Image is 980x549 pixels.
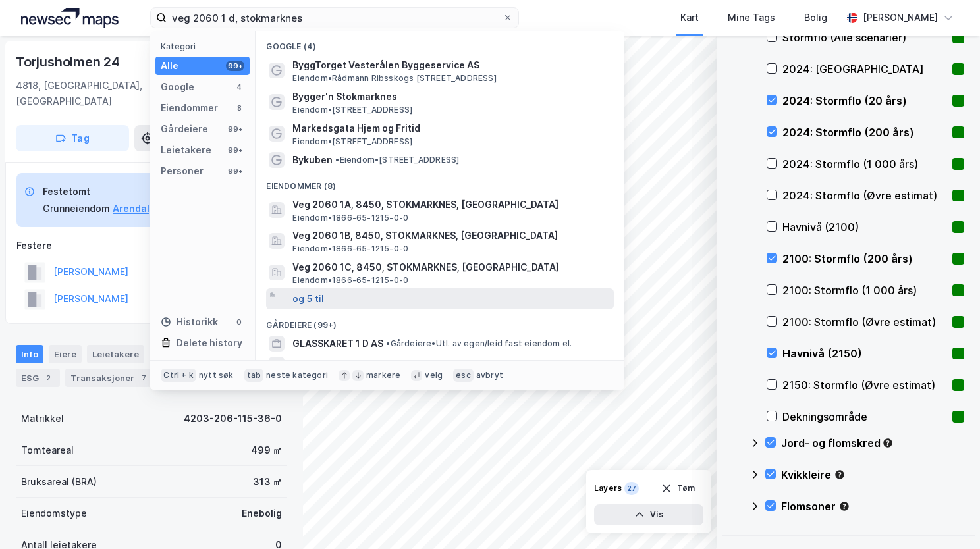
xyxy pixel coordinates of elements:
div: 2 [41,371,55,384]
div: Torjusholmen 24 [16,51,122,72]
span: Gårdeiere • Utl. av egen/leid fast eiendom el. [386,338,572,349]
div: Kategori [161,41,250,51]
div: avbryt [476,370,503,380]
div: 99+ [226,166,244,176]
div: Tooltip anchor [838,500,850,512]
div: [PERSON_NAME] [863,10,938,26]
div: Gårdeiere [161,121,208,137]
button: Tøm [653,478,703,499]
div: Eiendommer [161,100,218,116]
span: Eiendom • [STREET_ADDRESS] [292,136,412,147]
span: • [370,359,374,369]
img: logo.a4113a55bc3d86da70a041830d287a7e.svg [21,8,119,28]
div: Festetomt [43,184,192,199]
div: esc [453,369,474,382]
div: 2024: [GEOGRAPHIC_DATA] [782,61,947,77]
div: 7 [137,371,150,384]
div: Eiendomstype [21,506,87,521]
input: Søk på adresse, matrikkel, gårdeiere, leietakere eller personer [167,8,503,28]
div: 2100: Stormflo (200 års) [782,251,947,267]
div: Dekningsområde [782,409,947,425]
div: Historikk [161,314,218,330]
div: Delete history [177,335,242,351]
div: 99+ [226,145,244,155]
div: Havnivå (2150) [782,346,947,361]
div: 99+ [226,61,244,71]
div: 99+ [226,124,244,134]
div: 2100: Stormflo (1 000 års) [782,282,947,298]
div: velg [425,370,443,380]
span: ByggTorget Vesterålen Byggeservice AS [292,57,609,73]
div: Transaksjoner [65,369,155,387]
div: Layers [594,483,622,494]
div: 313 ㎡ [253,474,282,490]
button: og 5 til [292,291,324,307]
div: 4818, [GEOGRAPHIC_DATA], [GEOGRAPHIC_DATA] [16,78,206,109]
div: 8 [234,103,244,113]
div: 2150: Stormflo (Øvre estimat) [782,377,947,393]
span: Eiendom • Rådmann Ribsskogs [STREET_ADDRESS] [292,73,496,84]
span: • [386,338,390,348]
div: Mine Tags [728,10,775,26]
div: Tooltip anchor [834,469,846,481]
div: Jord- og flomskred [781,435,964,451]
div: Grunneiendom [43,201,110,217]
div: Havnivå (2100) [782,219,947,235]
div: Alle [161,58,178,74]
div: 27 [624,482,639,495]
div: Bruksareal (BRA) [21,474,97,490]
div: neste kategori [266,370,328,380]
button: Vis [594,504,703,525]
span: Veg 2060 1A, 8450, STOKMARKNES, [GEOGRAPHIC_DATA] [292,197,609,213]
div: Leietakere [161,142,211,158]
div: Enebolig [242,506,282,521]
div: Info [16,345,43,363]
span: Bygger'n Stokmarknes [292,89,609,105]
div: markere [366,370,400,380]
div: nytt søk [199,370,234,380]
div: Eiendommer (8) [256,170,624,194]
div: 2024: Stormflo (20 års) [782,93,947,109]
span: Markedsgata Hjem og Fritid [292,120,609,136]
span: Eiendom • [STREET_ADDRESS] [292,105,412,115]
span: Eiendom • 1866-65-1215-0-0 [292,244,408,254]
div: Festere [16,238,286,253]
span: Veg 2060 1B, 8450, STOKMARKNES, [GEOGRAPHIC_DATA] [292,228,609,244]
span: GLASSKARET 1 D AS [292,336,383,352]
div: Matrikkel [21,411,64,427]
div: Bolig [804,10,827,26]
div: 2024: Stormflo (200 års) [782,124,947,140]
div: 499 ㎡ [251,442,282,458]
div: Kvikkleire [781,467,964,483]
span: • [335,155,339,165]
div: Tomteareal [21,442,74,458]
div: Kart [680,10,699,26]
div: Stormflo (Alle scenarier) [782,30,947,45]
button: Tag [16,125,129,151]
div: 0 [234,317,244,327]
div: Eiere [49,345,82,363]
button: Arendal, 206/115 [113,201,192,217]
div: Personer [161,163,204,179]
div: 2024: Stormflo (1 000 års) [782,156,947,172]
span: Veg 2060 1C, 8450, STOKMARKNES, [GEOGRAPHIC_DATA] [292,259,609,275]
div: tab [244,369,264,382]
div: Ctrl + k [161,369,196,382]
span: Eiendom • 1866-65-1215-0-0 [292,213,408,223]
div: Google (4) [256,31,624,55]
iframe: Chat Widget [914,486,980,549]
div: Tooltip anchor [882,437,894,449]
div: 4203-206-115-36-0 [184,411,282,427]
div: 2100: Stormflo (Øvre estimat) [782,314,947,330]
span: ÆGIRSVEI 1 D AS [292,357,367,373]
div: Leietakere [87,345,144,363]
div: Google [161,79,194,95]
span: Gårdeiere • Utl. av egen/leid fast eiendom el. [370,359,556,370]
div: Flomsoner [781,498,964,514]
div: 4 [234,82,244,92]
span: Bykuben [292,152,333,168]
div: Gårdeiere (99+) [256,309,624,333]
span: Eiendom • [STREET_ADDRESS] [335,155,459,165]
div: Datasett [150,345,199,363]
